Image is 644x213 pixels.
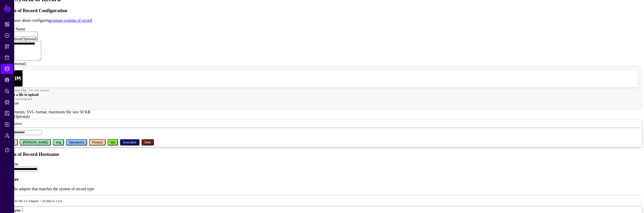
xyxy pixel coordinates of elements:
[141,139,154,145] button: Dark
[1,41,13,52] a: Snippets
[5,77,10,82] span: CAEP Hub
[1,131,13,141] a: Admin
[108,139,118,145] button: QA
[2,8,642,13] h3: System of Record Configuration
[2,187,642,191] p: Select the adapter that matches the system of record type
[1,97,13,107] a: Data Lens
[56,141,61,144] span: eng
[2,27,25,31] label: Display Name
[6,70,23,87] img: svg+xml;base64,PHN2ZyB3aWR0aD0iNjQiIGhlaWdodD0iNjQiIHZpZXdCb3g9IjAgMCA2NCA2NCIgZmlsbD0ibm9uZSIgeG...
[111,141,115,144] span: QA
[23,141,48,144] span: [PERSON_NAME]
[2,177,642,182] h3: Adapter
[21,37,38,41] span: (Optional)
[66,139,87,145] button: Operations
[89,139,106,145] button: Product
[6,97,638,101] p: or drag and drop here
[53,139,64,145] button: eng
[5,66,10,71] span: Identity Data Fabric
[5,100,10,105] span: Data Lens
[9,61,26,66] span: (Optional)
[2,152,642,157] h3: System of Record Hostname
[5,133,10,138] span: Admin
[5,147,10,153] span: Support
[1,119,13,130] a: Logs
[4,208,21,212] span: No Adapter
[5,199,62,203] span: SGNL SCIM 2.0 Adapter > SCIM2.0-1.0.0
[1,64,13,74] a: Identity Data Fabric
[5,89,10,94] span: Policy Lens
[5,111,10,116] span: Reports
[5,55,10,60] span: Protected Systems
[2,114,30,119] label: Labels
[69,141,84,144] span: Operations
[51,18,92,23] a: custom systems of record
[5,33,10,38] span: Policies
[13,114,30,119] span: (Optional)
[1,19,13,29] a: Dashboard
[5,22,10,27] span: Dashboard
[2,18,642,23] p: Learn more about configuring
[20,139,51,145] button: [PERSON_NAME]
[1,75,13,85] a: CAEP Hub
[6,93,638,97] h4: Select a file to upload
[123,141,136,144] span: Executive
[5,44,10,49] span: Snippets
[2,110,642,114] div: Requirements: SVG format, maximum file size 50 KB
[2,37,38,41] label: Description
[1,86,13,96] a: Policy Lens
[5,122,10,127] span: Logs
[1,30,13,40] a: Policies
[3,3,12,14] a: SGNL
[1,53,13,63] a: Protected Systems
[144,141,151,144] span: Dark
[120,139,139,145] button: Executive
[1,108,13,118] a: Reports
[92,141,102,144] span: Product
